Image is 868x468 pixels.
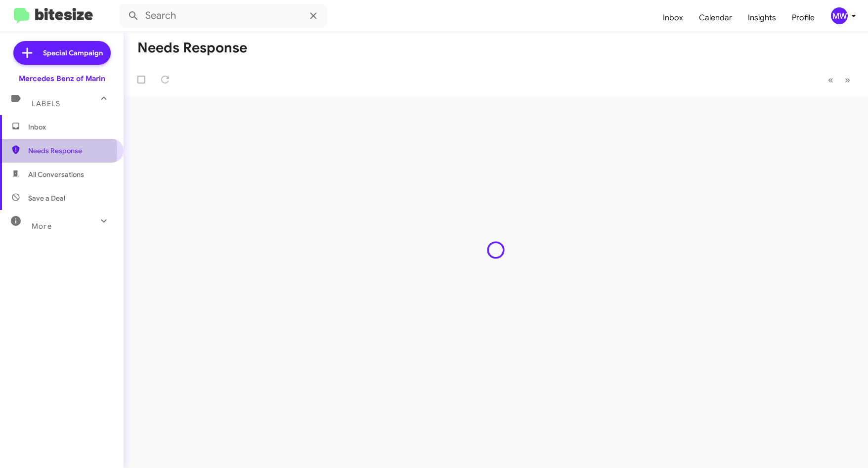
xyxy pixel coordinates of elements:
a: Inbox [655,3,691,32]
span: « [828,74,833,86]
nav: Page navigation example [823,70,856,90]
span: More [32,222,52,231]
h1: Needs Response [137,40,247,56]
a: Profile [784,3,823,32]
span: Inbox [28,122,112,132]
input: Search [120,4,327,28]
button: Next [839,70,856,90]
a: Calendar [691,3,740,32]
span: » [845,74,850,86]
div: Mercedes Benz of Marin [19,74,105,84]
a: Special Campaign [13,41,111,65]
span: All Conversations [28,170,84,179]
button: Previous [822,70,839,90]
span: Special Campaign [43,48,103,58]
button: MW [823,7,857,24]
span: Save a Deal [28,193,65,203]
a: Insights [740,3,784,32]
span: Needs Response [28,146,112,156]
span: Labels [32,99,60,108]
div: MW [831,7,848,24]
